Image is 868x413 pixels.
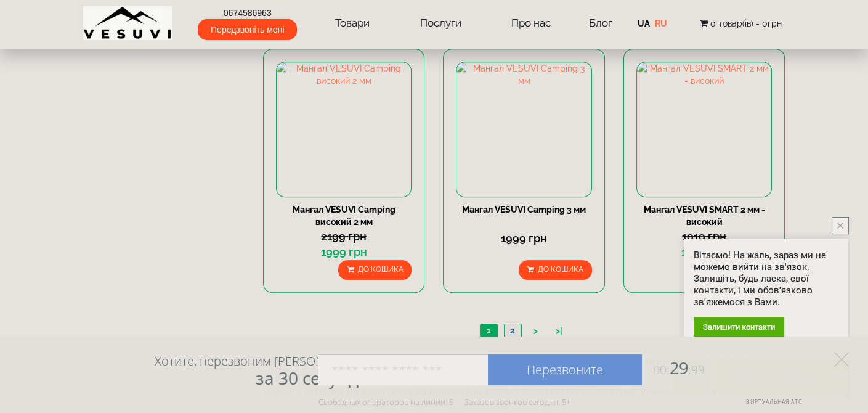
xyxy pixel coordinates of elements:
span: До кошика [538,265,583,274]
a: Виртуальная АТС [739,396,853,413]
button: 0 товар(ів) - 0грн [696,17,785,30]
div: 2199 грн [276,229,412,245]
img: Мангал VESUVI SMART 2 мм - високий [637,62,771,197]
img: Завод VESUVI [83,6,172,40]
div: 1849 грн [636,244,772,260]
div: 1999 грн [276,244,412,260]
span: :99 [688,362,705,378]
span: Передзвоніть мені [198,19,297,40]
span: за 30 секунд? [256,366,366,390]
span: 29 [642,356,705,379]
span: До кошика [357,265,403,274]
span: Виртуальная АТС [746,398,803,406]
img: Мангал VESUVI Camping 3 мм [456,62,591,197]
div: Хотите, перезвоним [PERSON_NAME] [155,353,366,388]
a: Мангал VESUVI Camping 3 мм [462,205,586,215]
img: Мангал VESUVI Camping високий 2 мм [277,62,411,197]
a: Блог [588,17,612,29]
a: 0674586963 [198,7,297,19]
a: Товари [323,9,382,38]
a: Про нас [499,9,563,38]
a: 2 [504,324,521,337]
div: Свободных операторов на линии: 5 Заказов звонков сегодня: 5+ [318,397,570,407]
button: До кошика [338,260,412,279]
a: Послуги [407,9,473,38]
a: UA [638,18,650,28]
a: Мангал VESUVI SMART 2 мм - високий [644,205,765,227]
div: Вітаємо! На жаль, зараз ми не можемо вийти на зв'язок. Залишіть, будь ласка, свої контакти, і ми ... [694,250,838,308]
div: 1999 грн [456,231,591,247]
span: 0 товар(ів) - 0грн [710,18,781,28]
a: > [527,325,544,338]
span: 1 [487,325,491,335]
div: Залишити контакти [694,317,784,337]
a: RU [655,18,667,28]
a: Мангал VESUVI Camping високий 2 мм [293,205,395,227]
a: Перезвоните [488,354,642,385]
span: 00: [653,362,670,378]
button: close button [832,217,849,234]
a: >| [550,325,569,338]
button: До кошика [519,260,592,279]
div: 1919 грн [636,229,772,245]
